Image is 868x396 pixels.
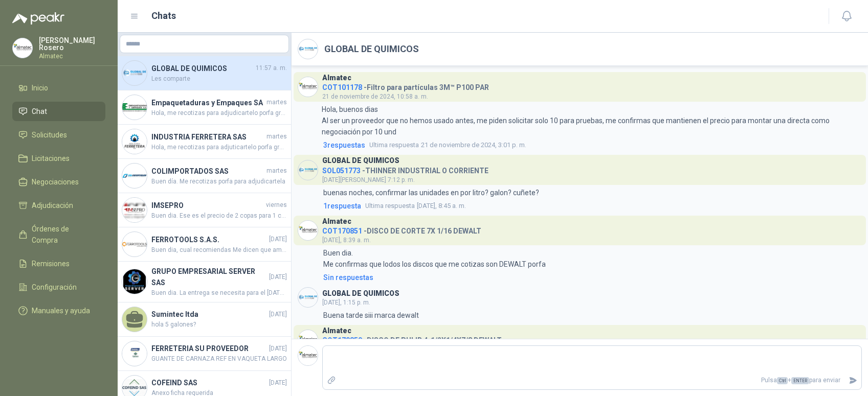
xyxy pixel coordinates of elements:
[322,328,351,334] h3: Almatec
[151,320,287,330] span: hola 5 galones?
[322,81,489,90] h4: - Filtro para partículas 3M™ P100 PAR
[12,78,105,98] a: Inicio
[151,97,264,108] h4: Empaquetaduras y Empaques SA
[12,277,105,297] a: Configuración
[151,143,287,152] span: Hola, me recotizas para adjuticartelo porfa gracias
[118,125,291,159] a: Company LogoINDUSTRIA FERRETERA SASmartesHola, me recotizas para adjuticartelo porfa gracias
[266,98,287,107] span: martes
[39,37,105,51] p: [PERSON_NAME] Rosero
[32,282,77,293] span: Configuración
[32,223,96,246] span: Órdenes de Compra
[39,53,105,59] p: Almatec
[32,129,67,141] span: Solicitudes
[323,200,361,212] span: 1 respuesta
[298,160,318,180] img: Company Logo
[151,343,267,354] h4: FERRETERIA SU PROVEEDOR
[151,211,287,221] span: Buen dia. Ese es el precio de 2 copas para 1 casco O es el precio de solo 1?
[323,139,365,151] span: 3 respuesta s
[266,166,287,176] span: martes
[322,336,362,344] span: COT170850
[324,42,419,56] h2: GLOBAL DE QUIMICOS
[151,288,287,298] span: Buen dia. La entrega se necesita para el [DATE][PERSON_NAME]
[322,75,351,81] h3: Almatec
[12,102,105,121] a: Chat
[32,305,90,316] span: Manuales y ayuda
[151,200,264,211] h4: IMSEPRO
[323,310,419,321] p: Buena tarde siii marca dewalt
[122,341,147,366] img: Company Logo
[151,9,176,23] h1: Chats
[323,272,373,283] div: Sin respuestas
[12,301,105,320] a: Manuales y ayuda
[118,159,291,193] a: Company LogoCOLIMPORTADOS SASmartesBuen día. Me recotizas porfa para adjudicartela
[298,288,318,307] img: Company Logo
[321,200,862,212] a: 1respuestaUltima respuesta[DATE], 8:45 a. m.
[323,187,539,198] p: buenas noches, confirmar las unidades en por litro? galon? cuñete?
[118,302,291,337] a: Sumintec ltda[DATE]hola 5 galones?
[298,77,318,97] img: Company Logo
[32,106,47,117] span: Chat
[151,245,287,255] span: Buen dia, cual recomiendas Me dicen que ambos sirven, lo importante es que sea MULTIPROPOSITO
[791,377,809,384] span: ENTER
[12,149,105,168] a: Licitaciones
[118,90,291,125] a: Company LogoEmpaquetaduras y Empaques SAmartesHola, me recotizas para adjudicartelo porfa gracias
[12,125,105,145] a: Solicitudes
[322,176,415,183] span: [DATE][PERSON_NAME] 7:12 p. m.
[323,247,546,270] p: Buen dia. Me confirmas que lodos los discos que me cotizas son DEWALT porfa
[298,39,318,59] img: Company Logo
[269,235,287,244] span: [DATE]
[32,82,48,94] span: Inicio
[340,371,845,389] p: Pulsa + para enviar
[369,140,526,150] span: 21 de noviembre de 2024, 3:01 p. m.
[151,63,254,74] h4: GLOBAL DE QUIMICOS
[269,272,287,282] span: [DATE]
[12,219,105,250] a: Órdenes de Compra
[32,200,73,211] span: Adjudicación
[122,95,147,120] img: Company Logo
[365,201,415,211] span: Ultima respuesta
[269,310,287,319] span: [DATE]
[322,224,481,234] h4: - DISCO DE CORTE 7X 1/16 DEWALT
[844,371,861,389] button: Enviar
[298,330,318,350] img: Company Logo
[298,346,318,365] img: Company Logo
[151,377,267,388] h4: COFEIND SAS
[322,299,370,306] span: [DATE], 1:15 p. m.
[266,132,287,142] span: martes
[269,378,287,388] span: [DATE]
[298,221,318,240] img: Company Logo
[151,108,287,118] span: Hola, me recotizas para adjudicartelo porfa gracias
[13,38,32,58] img: Company Logo
[322,83,362,91] span: COT101178
[322,237,371,244] span: [DATE], 8:39 a. m.
[118,262,291,302] a: Company LogoGRUPO EMPRESARIAL SERVER SAS[DATE]Buen dia. La entrega se necesita para el [DATE][PER...
[122,61,147,85] img: Company Logo
[118,193,291,227] a: Company LogoIMSEPROviernesBuen dia. Ese es el precio de 2 copas para 1 casco O es el precio de so...
[118,56,291,90] a: Company LogoGLOBAL DE QUIMICOS11:57 a. m.Les comparte
[12,254,105,273] a: Remisiones
[323,371,340,389] label: Adjuntar archivos
[151,74,287,84] span: Les comparte
[256,63,287,73] span: 11:57 a. m.
[32,153,70,164] span: Licitaciones
[32,258,70,269] span: Remisiones
[777,377,788,384] span: Ctrl
[269,344,287,354] span: [DATE]
[322,334,502,343] h4: - DISCO DE PULIR 4-1/2X1/4X7/8 DEWALT
[369,140,419,150] span: Ultima respuesta
[322,219,351,224] h3: Almatec
[122,198,147,222] img: Company Logo
[322,167,361,175] span: SOL051773
[12,12,64,25] img: Logo peakr
[151,354,287,364] span: GUANTE DE CARNAZA REF EN VAQUETA LARGO
[151,266,267,288] h4: GRUPO EMPRESARIAL SERVER SAS
[118,337,291,371] a: Company LogoFERRETERIA SU PROVEEDOR[DATE]GUANTE DE CARNAZA REF EN VAQUETA LARGO
[365,201,466,211] span: [DATE], 8:45 a. m.
[151,309,267,320] h4: Sumintec ltda
[151,166,264,177] h4: COLIMPORTADOS SAS
[122,232,147,257] img: Company Logo
[321,272,862,283] a: Sin respuestas
[322,158,399,164] h3: GLOBAL DE QUIMICOS
[321,139,862,151] a: 3respuestasUltima respuesta21 de noviembre de 2024, 3:01 p. m.
[12,172,105,192] a: Negociaciones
